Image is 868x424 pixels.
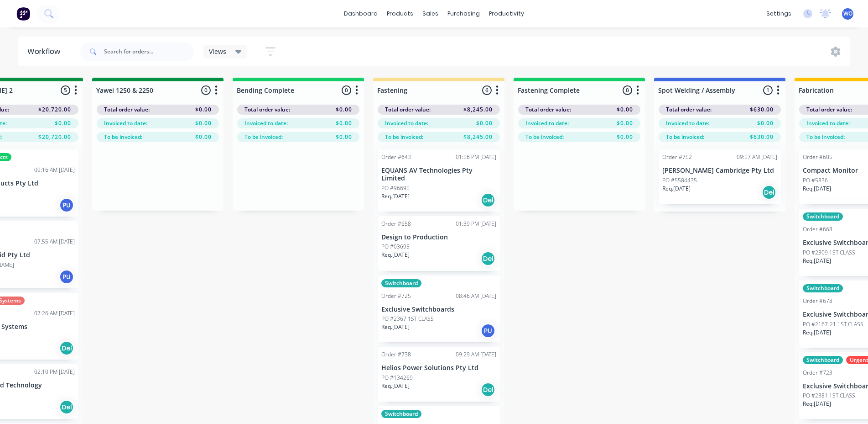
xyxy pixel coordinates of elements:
span: To be invoiced: [525,133,564,141]
span: To be invoiced: [104,133,142,141]
p: PO #2309 1ST CLASS [803,249,855,257]
p: EQUANS AV Technologies Pty Limited [381,167,496,182]
div: Del [481,193,495,207]
span: $0.00 [336,119,352,127]
p: Req. [DATE] [803,185,831,193]
span: $0.00 [617,106,633,114]
span: $0.00 [195,133,212,141]
span: $20,720.00 [38,106,71,114]
span: To be invoiced: [806,133,845,141]
p: Req. [DATE] [381,192,410,201]
span: Invoiced to date: [806,119,850,127]
span: Total order value: [666,106,712,114]
div: 01:56 PM [DATE] [456,153,496,161]
div: Switchboard [381,410,421,418]
div: 07:55 AM [DATE] [34,238,75,246]
div: Del [59,341,74,355]
span: Total order value: [385,106,431,114]
p: PO #2381 1ST CLASS [803,392,855,400]
p: Req. [DATE] [662,185,691,193]
p: Req. [DATE] [803,400,831,408]
div: productivity [484,7,529,21]
span: $630.00 [750,133,774,141]
span: $20,720.00 [38,133,71,141]
div: 09:29 AM [DATE] [456,350,496,359]
div: Switchboard [803,284,843,292]
p: PO #2367 1ST CLASS [381,315,434,323]
p: PO #96695 [381,184,410,192]
div: products [382,7,418,21]
span: To be invoiced: [666,133,704,141]
div: Order #668 [803,225,832,233]
div: Order #65801:39 PM [DATE]Design to ProductionPO #03695Req.[DATE]Del [378,216,500,271]
div: PU [59,270,74,284]
div: Order #643 [381,153,411,161]
span: $0.00 [55,119,71,127]
p: Req. [DATE] [381,382,410,390]
p: Req. [DATE] [803,257,831,265]
span: Total order value: [806,106,852,114]
a: dashboard [339,7,382,21]
span: $0.00 [195,119,212,127]
span: $8,245.00 [463,106,493,114]
p: Req. [DATE] [381,323,410,331]
div: Order #64301:56 PM [DATE]EQUANS AV Technologies Pty LimitedPO #96695Req.[DATE]Del [378,149,500,212]
p: Helios Power Solutions Pty Ltd [381,364,496,372]
div: Del [481,382,495,397]
div: Order #678 [803,297,832,305]
span: To be invoiced: [385,133,423,141]
span: $0.00 [476,119,493,127]
div: Switchboard [803,356,843,364]
div: Order #738 [381,350,411,359]
input: Search for orders... [104,42,194,61]
span: Invoiced to date: [666,119,709,127]
span: $0.00 [617,133,633,141]
div: SwitchboardOrder #72508:46 AM [DATE]Exclusive SwitchboardsPO #2367 1ST CLASSReq.[DATE]PU [378,276,500,343]
div: 07:26 AM [DATE] [34,309,75,318]
div: 09:57 AM [DATE] [737,153,777,161]
div: Del [59,400,74,414]
p: Req. [DATE] [803,329,831,337]
span: WO [843,10,852,18]
div: PU [59,198,74,212]
p: [PERSON_NAME] Cambridge Pty Ltd [662,167,777,175]
p: PO #5836 [803,176,828,185]
div: sales [418,7,443,21]
span: Invoiced to date: [385,119,428,127]
span: $630.00 [750,106,774,114]
span: Invoiced to date: [104,119,147,127]
span: $0.00 [195,106,212,114]
span: $8,245.00 [463,133,493,141]
p: PO #03695 [381,243,410,251]
div: Order #752 [662,153,692,161]
div: 02:10 PM [DATE] [34,368,75,376]
div: settings [762,7,796,21]
span: Views [209,47,226,56]
div: 01:39 PM [DATE] [456,220,496,228]
span: $0.00 [336,133,352,141]
div: PU [481,323,495,338]
span: $0.00 [757,119,774,127]
div: Order #73809:29 AM [DATE]Helios Power Solutions Pty LtdPO #134269Req.[DATE]Del [378,347,500,402]
div: Del [481,251,495,266]
p: PO #5584435 [662,176,697,185]
p: Exclusive Switchboards [381,306,496,313]
p: Req. [DATE] [381,251,410,259]
div: Order #605 [803,153,832,161]
span: Invoiced to date: [525,119,569,127]
div: 09:16 AM [DATE] [34,166,75,174]
span: Total order value: [104,106,150,114]
div: 08:46 AM [DATE] [456,292,496,300]
div: Order #723 [803,369,832,377]
span: To be invoiced: [244,133,283,141]
p: PO #2167-21 1ST CLASS [803,320,863,329]
span: Total order value: [244,106,290,114]
span: $0.00 [617,119,633,127]
p: PO #134269 [381,374,413,382]
div: Del [762,185,776,200]
span: $0.00 [336,106,352,114]
div: Workflow [27,46,65,57]
span: Total order value: [525,106,571,114]
p: Design to Production [381,233,496,241]
div: purchasing [443,7,484,21]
